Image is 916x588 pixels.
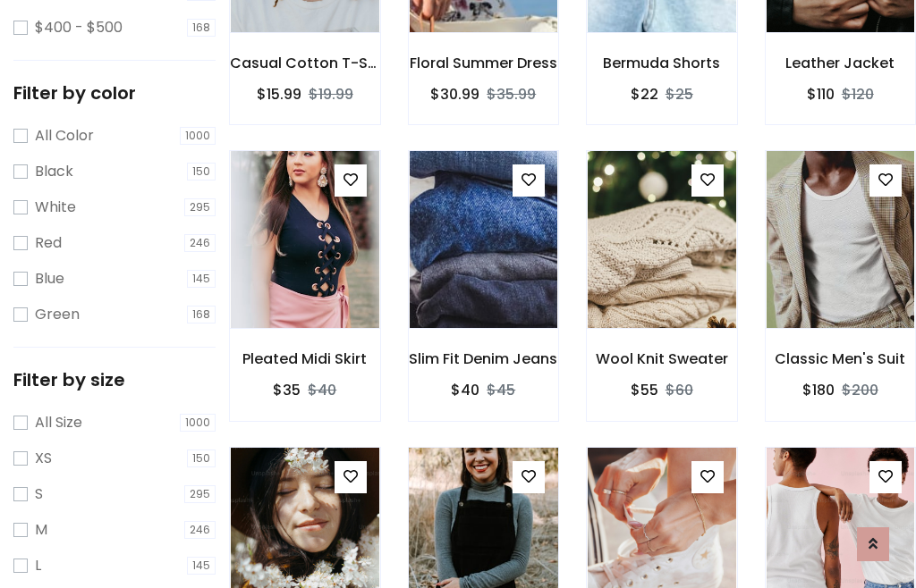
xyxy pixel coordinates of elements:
[842,84,874,105] del: $120
[13,82,216,104] h5: Filter by color
[451,382,479,399] h6: $40
[180,127,216,145] span: 1000
[187,163,216,181] span: 150
[35,232,62,254] label: Red
[273,382,301,399] h6: $35
[230,350,380,367] h6: Pleated Midi Skirt
[187,557,216,575] span: 145
[184,198,216,216] span: 295
[766,350,916,367] h6: Classic Men's Suit
[631,382,658,399] h6: $55
[35,448,52,469] label: XS
[308,380,336,400] del: $40
[35,483,43,505] label: S
[842,380,878,400] del: $200
[184,234,216,252] span: 246
[35,17,123,38] label: $400 - $500
[187,270,216,288] span: 145
[807,86,835,103] h6: $110
[187,306,216,323] span: 168
[430,86,479,103] h6: $30.99
[666,380,693,400] del: $60
[35,125,94,147] label: All Color
[184,521,216,539] span: 246
[35,304,80,325] label: Green
[230,55,380,71] h6: Casual Cotton T-Shirt
[409,350,559,367] h6: Slim Fit Denim Jeans
[487,84,536,105] del: $35.99
[35,197,76,218] label: White
[802,382,835,399] h6: $180
[257,86,301,103] h6: $15.99
[35,519,47,541] label: M
[35,161,73,182] label: Black
[487,380,515,400] del: $45
[631,86,658,103] h6: $22
[35,268,64,290] label: Blue
[587,55,737,71] h6: Bermuda Shorts
[13,369,216,391] h5: Filter by size
[766,55,916,71] h6: Leather Jacket
[180,414,216,432] span: 1000
[187,19,216,37] span: 168
[309,84,353,105] del: $19.99
[666,84,693,105] del: $25
[184,485,216,503] span: 295
[409,55,559,71] h6: Floral Summer Dress
[187,449,216,467] span: 150
[35,412,82,433] label: All Size
[587,350,737,367] h6: Wool Knit Sweater
[35,555,41,576] label: L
